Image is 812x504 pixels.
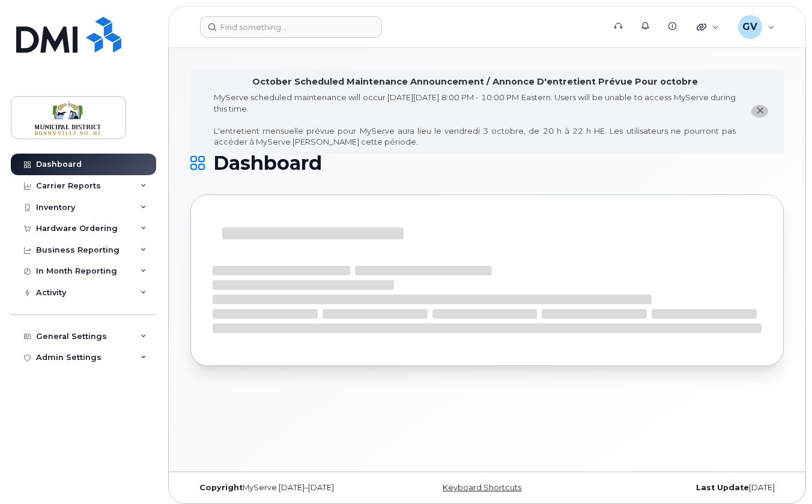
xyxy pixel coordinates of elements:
[252,76,698,88] div: October Scheduled Maintenance Announcement / Annonce D'entretient Prévue Pour octobre
[443,483,521,492] a: Keyboard Shortcuts
[586,483,784,493] div: [DATE]
[190,483,388,493] div: MyServe [DATE]–[DATE]
[213,154,322,172] span: Dashboard
[214,92,736,148] div: MyServe scheduled maintenance will occur [DATE][DATE] 8:00 PM - 10:00 PM Eastern. Users will be u...
[199,483,243,492] strong: Copyright
[751,105,768,118] button: close notification
[696,483,749,492] strong: Last Update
